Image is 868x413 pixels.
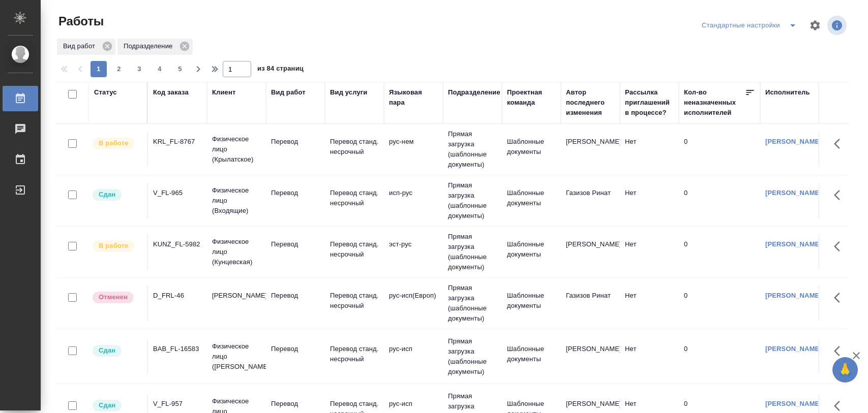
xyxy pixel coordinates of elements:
[153,344,202,354] div: BAB_FL-16583
[620,339,679,374] td: Нет
[271,239,320,249] p: Перевод
[679,234,760,270] td: 0
[117,39,193,55] div: Подразделение
[172,64,188,74] span: 5
[212,185,261,216] p: Физическое лицо (Входящие)
[765,87,810,98] div: Исполнитель
[561,285,620,321] td: Газизов Ринат
[620,132,679,167] td: Нет
[99,345,115,356] p: Сдан
[271,344,320,354] p: Перевод
[92,344,142,358] div: Менеджер проверил работу исполнителя, передает ее на следующий этап
[271,137,320,147] p: Перевод
[152,64,168,74] span: 4
[389,87,438,108] div: Языковая пара
[384,285,443,321] td: рус-исп(Европ)
[502,339,561,374] td: Шаблонные документы
[502,183,561,218] td: Шаблонные документы
[384,234,443,270] td: эст-рус
[153,291,202,301] div: D_FRL-46
[765,240,822,248] a: [PERSON_NAME]
[566,87,615,118] div: Автор последнего изменения
[765,292,822,299] a: [PERSON_NAME]
[828,132,852,156] button: Здесь прячутся важные кнопки
[832,357,858,383] button: 🙏
[99,400,115,410] p: Сдан
[271,291,320,301] p: Перевод
[561,234,620,270] td: [PERSON_NAME]
[99,189,115,200] p: Сдан
[384,339,443,374] td: рус-исп
[212,134,261,165] p: Физическое лицо (Крылатское)
[443,227,502,277] td: Прямая загрузка (шаблонные документы)
[152,61,168,77] button: 4
[271,399,320,409] p: Перевод
[828,285,852,310] button: Здесь прячутся важные кнопки
[153,188,202,198] div: V_FL-965
[257,62,304,77] span: из 84 страниц
[131,64,147,74] span: 3
[94,87,117,98] div: Статус
[502,285,561,321] td: Шаблонные документы
[153,239,202,249] div: KUNZ_FL-5982
[330,291,379,311] p: Перевод станд. несрочный
[561,339,620,374] td: [PERSON_NAME]
[92,291,142,304] div: Этап отменен, работу выполнять не нужно
[330,188,379,208] p: Перевод станд. несрочный
[443,331,502,382] td: Прямая загрузка (шаблонные документы)
[56,13,104,29] span: Работы
[679,285,760,321] td: 0
[620,234,679,270] td: Нет
[212,341,261,372] p: Физическое лицо ([PERSON_NAME])
[384,132,443,167] td: рус-нем
[384,183,443,218] td: исп-рус
[620,183,679,218] td: Нет
[828,183,852,207] button: Здесь прячутся важные кнопки
[271,87,306,98] div: Вид работ
[330,87,368,98] div: Вид услуги
[57,39,115,55] div: Вид работ
[330,344,379,364] p: Перевод станд. несрочный
[443,124,502,175] td: Прямая загрузка (шаблонные документы)
[561,132,620,167] td: [PERSON_NAME]
[765,400,822,407] a: [PERSON_NAME]
[502,234,561,270] td: Шаблонные документы
[443,278,502,329] td: Прямая загрузка (шаблонные документы)
[443,175,502,226] td: Прямая загрузка (шаблонные документы)
[507,87,556,108] div: Проектная команда
[330,137,379,157] p: Перевод станд. несрочный
[765,138,822,145] a: [PERSON_NAME]
[124,41,176,51] p: Подразделение
[448,87,500,98] div: Подразделение
[92,188,142,202] div: Менеджер проверил работу исполнителя, передает ее на следующий этап
[765,345,822,353] a: [PERSON_NAME]
[153,137,202,147] div: KRL_FL-8767
[561,183,620,218] td: Газизов Ринат
[502,132,561,167] td: Шаблонные документы
[99,292,128,302] p: Отменен
[765,189,822,197] a: [PERSON_NAME]
[172,61,188,77] button: 5
[836,359,854,380] span: 🙏
[620,285,679,321] td: Нет
[153,399,202,409] div: V_FL-957
[679,339,760,374] td: 0
[111,64,127,74] span: 2
[679,183,760,218] td: 0
[684,87,745,118] div: Кол-во неназначенных исполнителей
[111,61,127,77] button: 2
[212,87,235,98] div: Клиент
[131,61,147,77] button: 3
[212,291,261,301] p: [PERSON_NAME]
[92,239,142,253] div: Исполнитель выполняет работу
[828,339,852,363] button: Здесь прячутся важные кнопки
[828,234,852,259] button: Здесь прячутся важные кнопки
[92,137,142,150] div: Исполнитель выполняет работу
[99,138,128,148] p: В работе
[330,239,379,260] p: Перевод станд. несрочный
[212,237,261,267] p: Физическое лицо (Кунцевская)
[153,87,189,98] div: Код заказа
[699,17,803,34] div: split button
[63,41,99,51] p: Вид работ
[679,132,760,167] td: 0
